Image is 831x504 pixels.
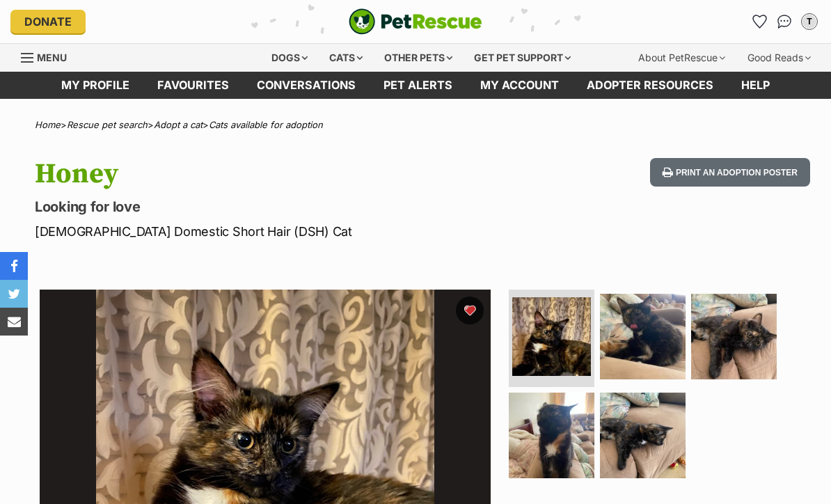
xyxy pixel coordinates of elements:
a: Rescue pet search [67,119,148,130]
a: Home [35,119,61,130]
img: chat-41dd97257d64d25036548639549fe6c8038ab92f7586957e7f3b1b290dea8141.svg [777,15,792,29]
a: Help [727,72,784,99]
div: Dogs [262,44,317,72]
a: Pet alerts [370,72,466,99]
a: My account [466,72,573,99]
div: Get pet support [464,44,580,72]
p: Looking for love [35,197,508,216]
ul: Account quick links [748,10,821,33]
a: Adopt a cat [154,119,203,130]
div: Good Reads [738,44,821,72]
h1: Honey [35,158,508,190]
p: [DEMOGRAPHIC_DATA] Domestic Short Hair (DSH) Cat [35,222,508,241]
span: Menu [37,52,67,63]
img: Photo of Honey [600,294,686,379]
img: Photo of Honey [600,393,686,478]
a: Menu [21,44,77,69]
div: Other pets [374,44,462,72]
a: PetRescue [349,8,482,35]
a: Adopter resources [573,72,727,99]
div: Cats [319,44,372,72]
img: Photo of Honey [691,294,777,379]
a: Conversations [773,10,796,33]
a: Cats available for adoption [209,119,323,130]
button: My account [798,10,821,33]
img: Photo of Honey [512,297,591,376]
img: logo-cat-932fe2b9b8326f06289b0f2fb663e598f794de774fb13d1741a6617ecf9a85b4.svg [349,8,482,35]
a: Favourites [748,10,770,33]
button: favourite [456,297,484,324]
a: Donate [10,10,86,33]
a: Favourites [143,72,243,99]
a: conversations [243,72,370,99]
img: Photo of Honey [509,393,594,478]
button: Print an adoption poster [650,158,810,187]
div: T [802,15,816,29]
div: About PetRescue [628,44,735,72]
a: My profile [47,72,143,99]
